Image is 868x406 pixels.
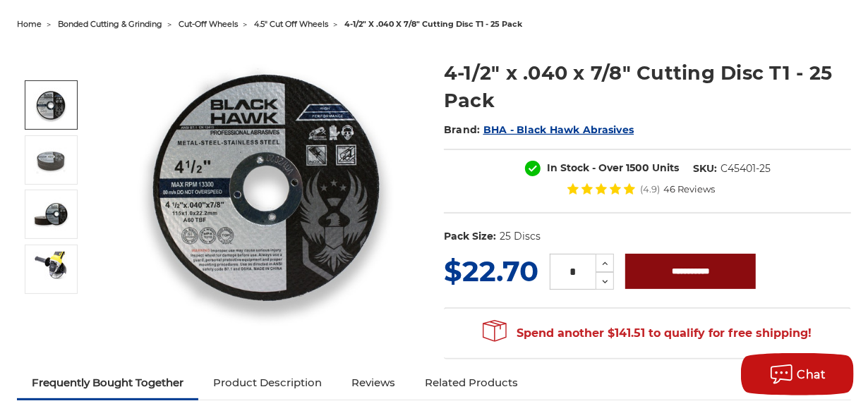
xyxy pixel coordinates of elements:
[483,123,634,136] a: BHA - Black Hawk Abrasives
[344,19,522,29] span: 4-1/2" x .040 x 7/8" cutting disc t1 - 25 pack
[721,161,771,176] dd: C45401-25
[663,185,715,194] span: 46 Reviews
[500,229,541,244] dd: 25 Discs
[797,368,826,381] span: Chat
[17,19,42,29] a: home
[483,326,812,340] span: Spend another $141.51 to qualify for free shipping!
[33,142,68,178] img: BHA 25 pack of type 1 flat cut off wheels, 4.5 inch diameter
[626,161,649,174] span: 1500
[444,229,496,244] dt: Pack Size:
[444,59,851,114] h1: 4-1/2" x .040 x 7/8" Cutting Disc T1 - 25 Pack
[179,19,238,29] a: cut-off wheels
[444,123,481,136] span: Brand:
[17,367,198,398] a: Frequently Bought Together
[640,185,660,194] span: (4.9)
[254,19,328,29] a: 4.5" cut off wheels
[410,367,533,398] a: Related Products
[33,252,68,287] img: Ultra-thin 4.5-inch metal cut-off disc T1 on angle grinder for precision metal cutting.
[592,161,623,174] span: - Over
[33,197,68,232] img: 4.5" x .040" cutting wheel for metal and stainless steel
[125,44,407,326] img: 4-1/2" super thin cut off wheel for fast metal cutting and minimal kerf
[444,254,538,288] span: $22.70
[547,161,589,174] span: In Stock
[337,367,410,398] a: Reviews
[741,353,854,395] button: Chat
[693,161,717,176] dt: SKU:
[33,87,68,123] img: 4-1/2" super thin cut off wheel for fast metal cutting and minimal kerf
[652,161,679,174] span: Units
[198,367,337,398] a: Product Description
[58,19,162,29] a: bonded cutting & grinding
